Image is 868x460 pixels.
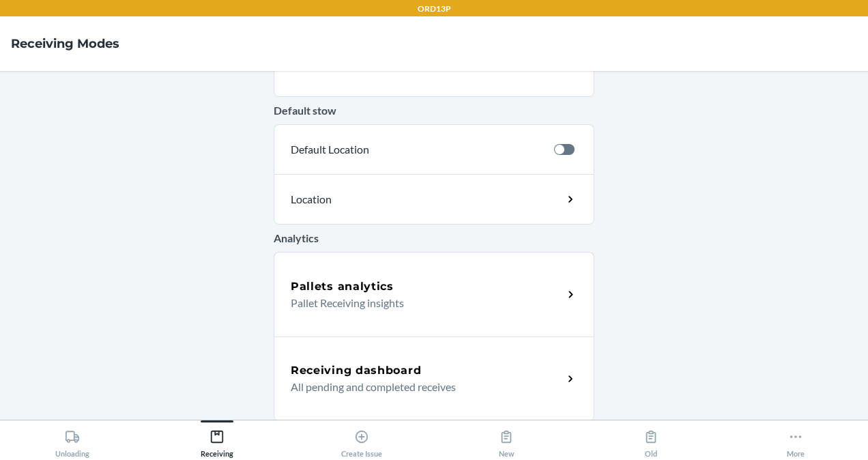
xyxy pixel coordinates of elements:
h5: Receiving dashboard [291,362,421,379]
button: New [434,420,579,458]
h4: Receiving Modes [11,35,119,53]
div: Old [643,424,659,458]
a: Pallets analyticsPallet Receiving insights [274,252,594,336]
button: Receiving [145,420,289,458]
p: Default stow [274,102,594,119]
p: All pending and completed receives [291,379,552,395]
p: ORD13P [418,3,451,15]
div: More [787,424,805,458]
button: More [723,420,868,458]
p: Location [291,191,452,207]
a: Location [274,174,594,225]
p: Pallet Receiving insights [291,295,552,311]
button: Create Issue [289,420,434,458]
div: Create Issue [341,424,382,458]
p: Default Location [291,141,543,158]
p: Analytics [274,230,594,246]
h5: Pallets analytics [291,278,394,295]
a: Receiving dashboardAll pending and completed receives [274,336,594,421]
div: Unloading [55,424,89,458]
div: Receiving [201,424,233,458]
button: Old [579,420,723,458]
div: New [499,424,515,458]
